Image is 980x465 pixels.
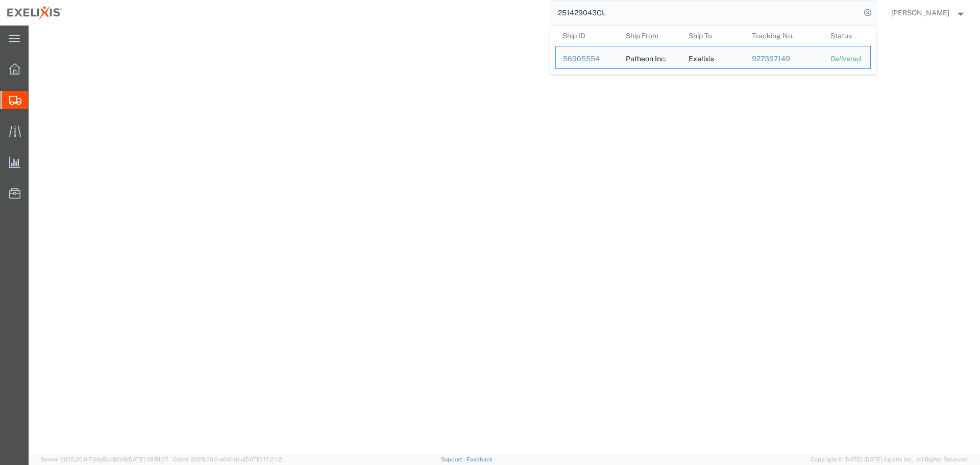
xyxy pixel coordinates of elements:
[173,456,282,462] span: Client: 2025.20.0-e640dba
[244,456,282,462] span: [DATE] 17:21:12
[625,46,666,68] div: Patheon Inc.
[127,456,168,462] span: [DATE] 09:51:07
[823,26,871,46] th: Status
[7,5,62,20] img: logo
[550,1,861,25] input: Search for shipment number, reference number
[891,7,966,19] button: [PERSON_NAME]
[744,26,823,46] th: Tracking Nu.
[555,26,876,74] table: Search Results
[689,46,714,68] div: Exelixis
[751,54,816,64] div: 927397149
[467,456,493,462] a: Feedback
[29,26,980,454] iframe: FS Legacy Container
[555,26,619,46] th: Ship ID
[618,26,681,46] th: Ship From
[41,456,168,462] span: Server: 2025.20.0-734e5bc92d9
[441,456,467,462] a: Support
[681,26,745,46] th: Ship To
[830,54,863,64] div: Delivered
[811,455,968,464] span: Copyright © [DATE]-[DATE] Agistix Inc., All Rights Reserved
[891,7,949,18] span: Fred Eisenman
[563,54,611,64] div: 56905554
